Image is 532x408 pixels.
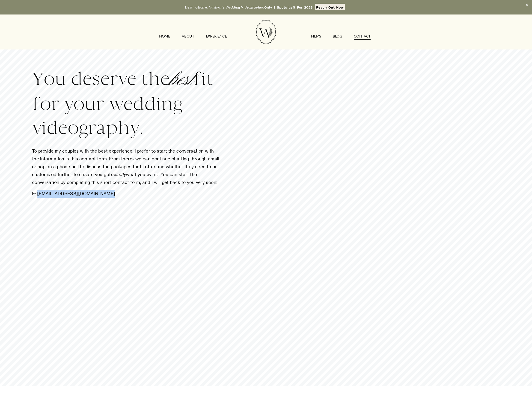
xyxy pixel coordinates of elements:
[354,32,371,40] a: CONTACT
[311,32,321,40] a: FILMS
[159,32,170,40] a: HOME
[170,68,193,91] em: best
[333,32,342,40] a: Blog
[206,32,227,40] a: EXPERIENCE
[315,4,345,10] a: Reach Out Now
[256,20,276,44] img: Wild Fern Weddings
[316,6,344,9] strong: Reach Out Now
[111,172,126,177] em: exactly
[32,190,222,198] p: E: [EMAIL_ADDRESS][DOMAIN_NAME]
[182,32,194,40] a: ABOUT
[32,67,222,140] h2: You deserve the fit for your wedding videography.
[32,147,222,186] p: To provide my couples with the best experience, I prefer to start the conversation with the infor...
